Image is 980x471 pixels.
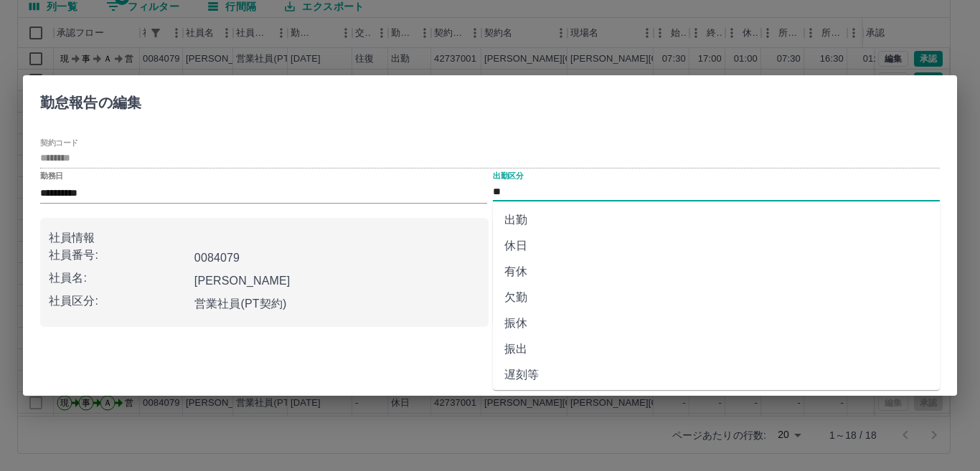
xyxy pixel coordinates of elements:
[493,207,940,233] li: 出勤
[493,233,940,259] li: 休日
[194,275,291,287] b: [PERSON_NAME]
[493,285,940,310] li: 欠勤
[49,292,189,310] p: 社員区分:
[49,229,480,247] p: 社員情報
[493,310,940,336] li: 振休
[493,362,940,388] li: 遅刻等
[493,171,523,181] label: 出勤区分
[49,270,189,287] p: 社員名:
[194,252,240,264] b: 0084079
[40,137,78,148] label: 契約コード
[49,247,189,264] p: 社員番号:
[23,75,159,124] h2: 勤怠報告の編集
[493,259,940,285] li: 有休
[40,171,63,181] label: 勤務日
[493,388,940,414] li: 休業
[493,336,940,362] li: 振出
[194,298,287,310] b: 営業社員(PT契約)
